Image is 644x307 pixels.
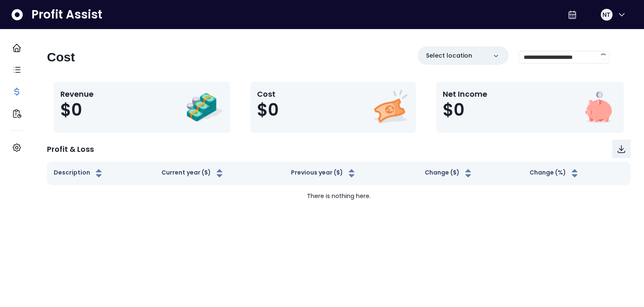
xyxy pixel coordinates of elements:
[47,50,75,65] h2: Cost
[161,168,225,178] button: Current year ($)
[602,11,610,19] span: NT
[186,88,223,126] img: Revenue
[443,88,487,100] p: Net Income
[31,7,102,22] span: Profit Assist
[60,100,82,120] span: $0
[426,51,472,60] p: Select location
[579,88,617,126] img: Net Income
[443,100,465,120] span: $0
[47,143,94,155] p: Profit & Loss
[60,88,93,100] p: Revenue
[54,168,104,178] button: Description
[425,168,473,178] button: Change ($)
[47,185,631,207] td: There is nothing here.
[291,168,357,178] button: Previous year ($)
[530,168,580,178] button: Change (%)
[612,140,631,158] button: Download
[257,88,279,100] p: Cost
[257,100,279,120] span: $0
[371,88,409,126] img: Cost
